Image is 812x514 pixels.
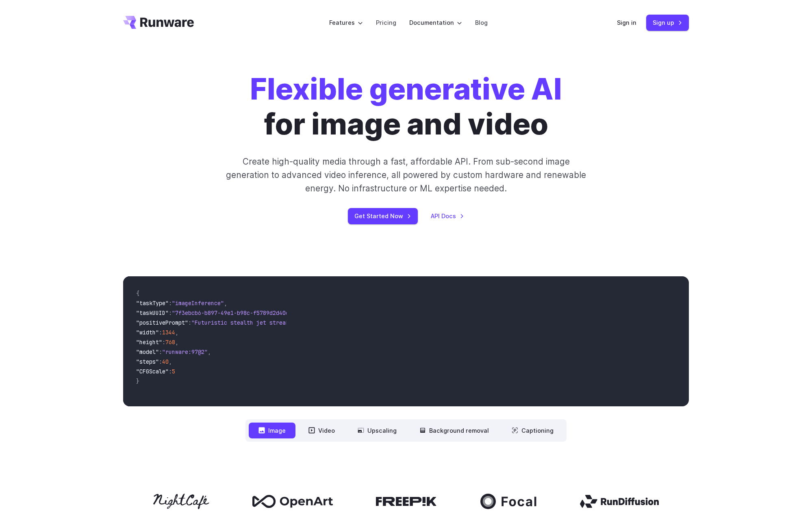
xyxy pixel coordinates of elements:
[136,290,139,297] span: {
[169,309,172,317] span: :
[169,368,172,375] span: :
[188,319,191,326] span: :
[136,329,159,336] span: "width"
[169,299,172,307] span: :
[162,358,169,365] span: 40
[502,423,563,438] button: Captioning
[136,368,169,375] span: "CFGScale"
[162,329,175,336] span: 1344
[136,299,169,307] span: "taskType"
[169,358,172,365] span: ,
[159,348,162,356] span: :
[172,368,175,375] span: 5
[159,358,162,365] span: :
[249,423,295,438] button: Image
[136,377,139,385] span: }
[225,155,587,195] p: Create high-quality media through a fast, affordable API. From sub-second image generation to adv...
[431,211,464,221] a: API Docs
[165,338,175,346] span: 768
[123,16,194,29] a: Go to /
[175,329,178,336] span: ,
[136,348,159,356] span: "model"
[329,18,363,27] label: Features
[348,208,418,224] a: Get Started Now
[348,423,406,438] button: Upscaling
[162,348,208,356] span: "runware:97@2"
[136,319,188,326] span: "positivePrompt"
[159,329,162,336] span: :
[175,338,178,346] span: ,
[475,18,488,27] a: Blog
[191,319,487,326] span: "Futuristic stealth jet streaking through a neon-lit cityscape with glowing purple exhaust"
[646,15,689,30] a: Sign up
[162,338,165,346] span: :
[299,423,345,438] button: Video
[617,18,636,27] a: Sign in
[172,309,295,317] span: "7f3ebcb6-b897-49e1-b98c-f5789d2d40d7"
[409,18,462,27] label: Documentation
[172,299,224,307] span: "imageInference"
[224,299,227,307] span: ,
[136,358,159,365] span: "steps"
[250,72,562,142] h1: for image and video
[208,348,211,356] span: ,
[136,309,169,317] span: "taskUUID"
[136,338,162,346] span: "height"
[410,423,499,438] button: Background removal
[376,18,396,27] a: Pricing
[250,71,562,106] strong: Flexible generative AI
